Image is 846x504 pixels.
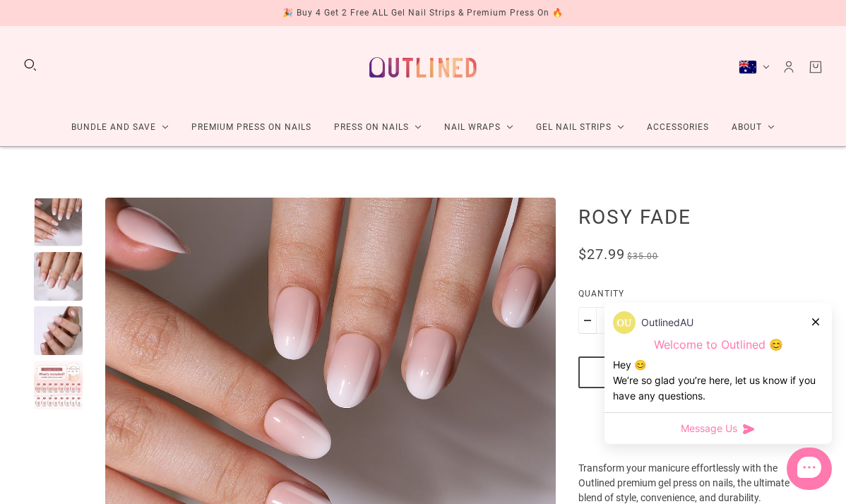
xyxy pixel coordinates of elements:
[60,109,180,146] a: Bundle and Save
[361,37,485,97] a: Outlined
[180,109,323,146] a: Premium Press On Nails
[720,109,786,146] a: About
[578,287,812,307] label: Quantity
[681,421,737,436] span: Message Us
[627,251,658,261] span: $35.00
[282,6,564,20] div: 🎉 Buy 4 Get 2 Free ALL Gel Nail Strips & Premium Press On 🔥
[781,59,797,75] a: Account
[578,426,812,440] a: More payment options
[525,109,636,146] a: Gel Nail Strips
[636,109,720,146] a: Accessories
[578,356,812,388] button: Add to cart
[613,311,636,334] img: data:image/png;base64,iVBORw0KGgoAAAANSUhEUgAAACQAAAAkCAYAAADhAJiYAAAAAXNSR0IArs4c6QAAAERlWElmTU0...
[641,315,693,330] p: OutlinedAU
[739,60,770,74] button: Australia
[323,109,433,146] a: Press On Nails
[578,307,597,334] button: Minus
[23,57,38,73] button: Search
[578,205,812,229] h1: Rosy Fade
[808,59,823,75] a: Cart
[433,109,525,146] a: Nail Wraps
[578,246,625,263] span: $27.99
[613,337,823,352] p: Welcome to Outlined 😊
[613,357,823,404] div: Hey 😊 We‘re so glad you’re here, let us know if you have any questions.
